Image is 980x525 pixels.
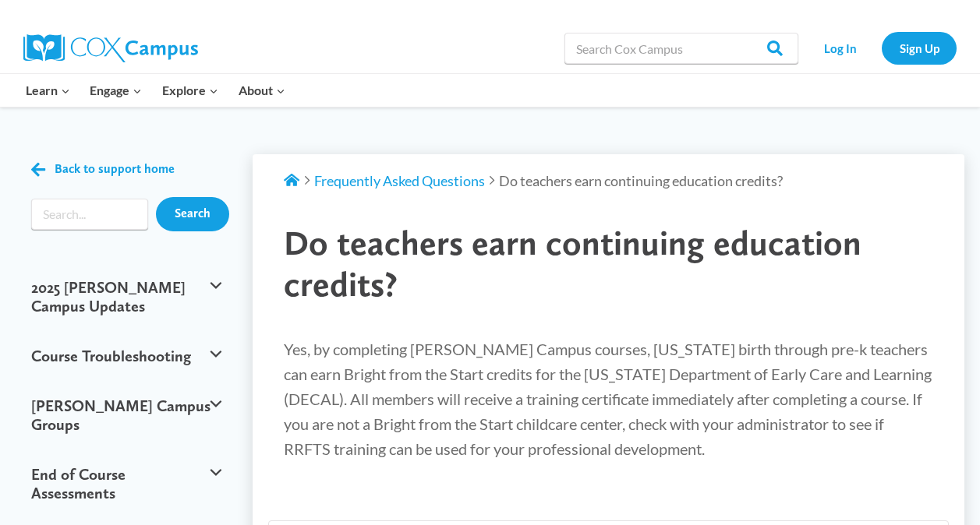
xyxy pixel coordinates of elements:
nav: Primary Navigation [16,74,295,107]
a: Back to support home [31,158,175,181]
span: Do teachers earn continuing education credits? [284,222,861,305]
input: Search [156,197,229,231]
button: Course Troubleshooting [23,331,229,381]
a: Log In [806,32,874,64]
input: Search Cox Campus [564,33,798,64]
span: Explore [162,80,218,100]
button: End of Course Assessments [23,449,229,518]
button: 2025 [PERSON_NAME] Campus Updates [23,262,229,331]
a: Sign Up [882,32,957,64]
img: Cox Campus [23,34,198,62]
span: Do teachers earn continuing education credits? [499,172,783,189]
a: Frequently Asked Questions [314,172,485,189]
input: Search input [31,199,148,230]
span: About [239,80,285,100]
span: Learn [26,80,70,100]
span: Back to support home [55,162,175,177]
form: Search form [31,199,148,230]
nav: Secondary Navigation [806,32,957,64]
a: Support Home [284,172,299,189]
span: Engage [90,80,142,100]
p: Yes, by completing [PERSON_NAME] Campus courses, [US_STATE] birth through pre-k teachers can earn... [284,336,933,461]
button: [PERSON_NAME] Campus Groups [23,381,229,449]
